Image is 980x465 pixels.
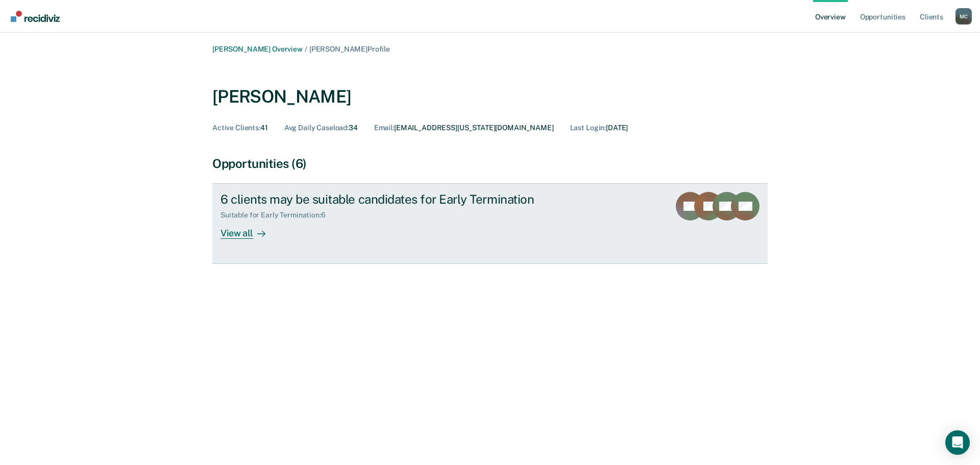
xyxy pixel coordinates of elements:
div: 6 clients may be suitable candidates for Early Termination [220,192,579,207]
span: / [303,45,309,53]
div: M C [955,8,972,25]
span: [PERSON_NAME] Profile [309,45,390,53]
a: [PERSON_NAME] Overview [212,45,303,53]
button: Profile dropdown button [955,8,972,25]
div: [EMAIL_ADDRESS][US_STATE][DOMAIN_NAME] [374,124,554,132]
div: [DATE] [570,124,628,132]
a: 6 clients may be suitable candidates for Early TerminationSuitable for Early Termination:6View all [212,183,768,264]
span: Last Login : [570,124,606,132]
span: Email : [374,124,394,132]
div: Suitable for Early Termination : 6 [220,211,334,219]
img: Recidiviz [11,11,60,22]
div: View all [220,219,278,239]
div: 41 [212,124,268,132]
span: Active Clients : [212,124,260,132]
div: Open Intercom Messenger [945,430,970,455]
div: 34 [284,124,358,132]
span: Avg Daily Caseload : [284,124,349,132]
div: [PERSON_NAME] [212,86,351,107]
div: Opportunities (6) [212,156,768,171]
